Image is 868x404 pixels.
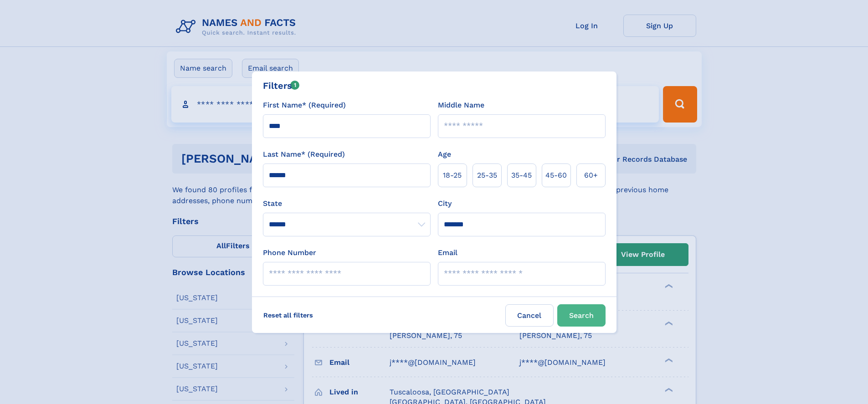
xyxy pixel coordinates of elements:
span: 45‑60 [545,170,567,181]
label: Last Name* (Required) [263,149,345,160]
span: 18‑25 [443,170,462,181]
label: Reset all filters [257,304,319,326]
label: Phone Number [263,247,316,258]
button: Search [557,304,606,327]
span: 60+ [584,170,598,181]
label: First Name* (Required) [263,100,346,111]
span: 25‑35 [477,170,497,181]
div: Filters [263,79,300,92]
label: City [438,198,452,209]
label: Email [438,247,457,258]
label: State [263,198,431,209]
label: Age [438,149,451,160]
label: Middle Name [438,100,484,111]
label: Cancel [505,304,554,327]
span: 35‑45 [511,170,532,181]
